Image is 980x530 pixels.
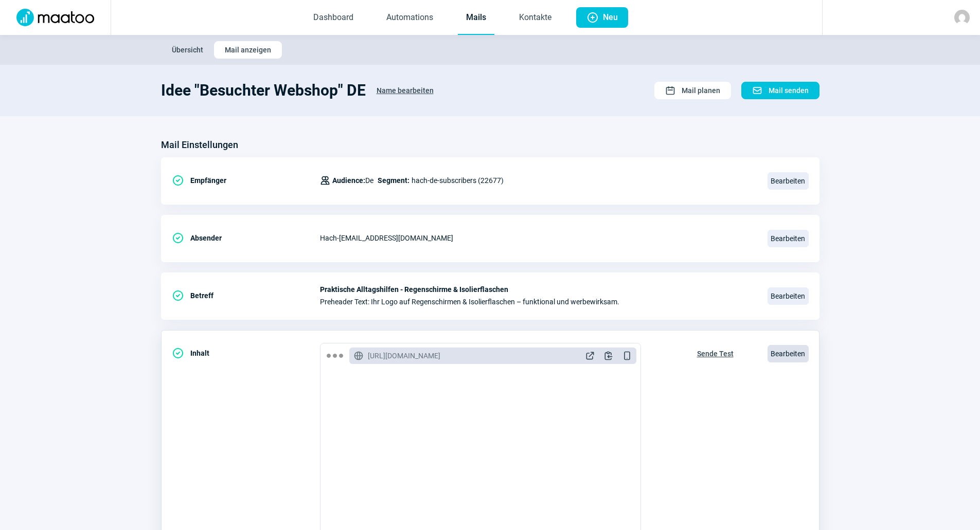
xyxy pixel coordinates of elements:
div: hach-de-subscribers (22677) [320,170,504,191]
span: De [332,174,373,187]
img: Logo [10,9,100,26]
div: Hach - [EMAIL_ADDRESS][DOMAIN_NAME] [320,228,755,248]
span: Sende Test [697,345,734,362]
h3: Mail Einstellungen [161,137,238,153]
span: Segment: [378,174,409,187]
h1: Idee "Besuchter Webshop" DE [161,81,366,100]
div: Betreff [172,285,320,306]
div: Empfänger [172,170,320,191]
div: Inhalt [172,343,320,363]
button: Neu [576,7,628,28]
img: avatar [954,10,970,25]
button: Name bearbeiten [366,81,444,100]
a: Kontakte [511,1,560,35]
div: Absender [172,228,320,248]
span: [URL][DOMAIN_NAME] [368,351,440,361]
span: Praktische Alltagshilfen - Regenschirme & Isolierflaschen [320,285,755,294]
button: Mail anzeigen [214,41,282,59]
span: Bearbeiten [768,345,809,362]
span: Mail anzeigen [225,42,271,58]
span: Mail planen [682,82,720,99]
span: Audience: [332,176,365,185]
span: Bearbeiten [768,172,809,190]
a: Dashboard [305,1,362,35]
span: Bearbeiten [768,287,809,305]
span: Bearbeiten [768,230,809,247]
span: Mail senden [769,82,809,99]
span: Neu [603,7,618,28]
button: Sende Test [686,343,744,362]
button: Mail senden [741,82,819,99]
a: Automations [378,1,441,35]
span: Name bearbeiten [377,82,434,99]
button: Übersicht [161,41,214,59]
a: Mails [458,1,494,35]
span: Übersicht [172,42,203,58]
span: Preheader Text: Ihr Logo auf Regenschirmen & Isolierflaschen – funktional und werbewirksam. [320,298,755,306]
button: Mail planen [654,82,731,99]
